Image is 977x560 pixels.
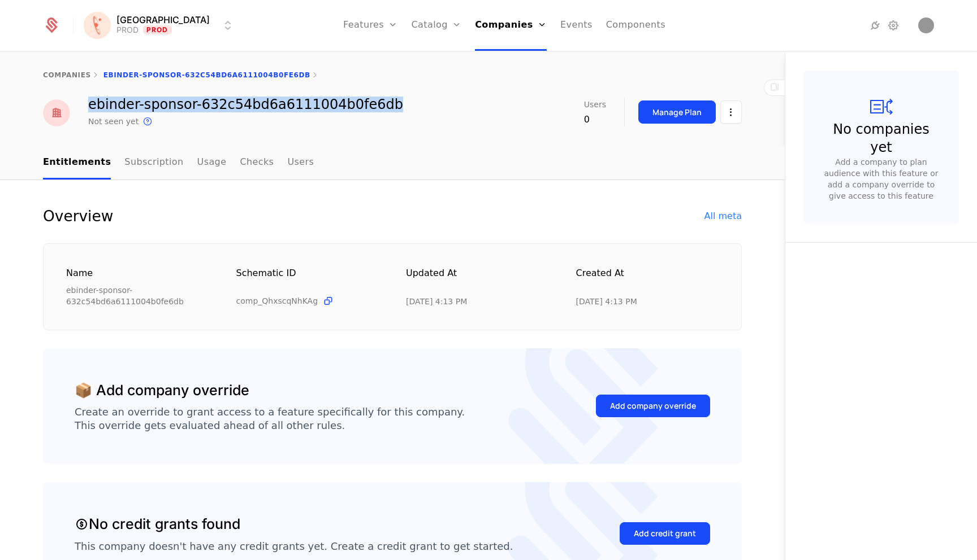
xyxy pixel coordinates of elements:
img: ebinder-sponsor-632c54bd6a6111004b0fe6db [43,99,70,126]
span: [GEOGRAPHIC_DATA] [116,15,210,24]
a: Usage [197,146,227,180]
div: 0 [584,113,606,126]
button: Add credit grant [620,522,710,545]
div: ebinder-sponsor-632c54bd6a6111004b0fe6db [88,98,403,111]
button: Select action [720,100,742,124]
div: Name [66,266,209,280]
div: This company doesn't have any credit grants yet. Create a credit grant to get started. [75,540,513,553]
div: No companies yet [826,120,936,156]
div: 📦 Add company override [75,380,249,401]
span: comp_QhxscqNhKAg [236,295,318,307]
div: ebinder-sponsor-632c54bd6a6111004b0fe6db [66,285,209,307]
div: 9/25/25, 4:13 PM [406,296,467,307]
ul: Choose Sub Page [43,146,314,180]
span: Prod [143,25,172,34]
div: Not seen yet [88,116,139,127]
div: PROD [116,24,139,36]
a: Settings [887,19,900,32]
div: 9/25/25, 4:13 PM [576,296,637,307]
div: Create an override to grant access to a feature specifically for this company. This override gets... [75,405,465,432]
div: Created at [576,266,719,291]
div: Add credit grant [634,528,696,539]
div: Manage Plan [652,107,702,118]
a: Users [287,146,314,180]
span: Users [584,100,606,108]
img: Luka Lazic [918,17,934,33]
div: Add company override [610,400,696,412]
div: No credit grants found [75,514,240,535]
a: Checks [240,146,274,180]
button: Open user button [918,17,934,33]
a: Subscription [124,146,183,180]
a: Entitlements [43,146,111,180]
nav: Main [43,146,742,180]
a: companies [43,71,91,79]
button: Manage Plan [638,100,716,124]
button: Select environment [87,13,235,38]
div: Overview [43,207,113,225]
button: Add company override [596,395,710,417]
div: Updated at [406,266,549,291]
div: All meta [704,209,742,223]
img: Florence [84,12,111,39]
a: Integrations [868,19,882,32]
div: Schematic ID [236,266,379,291]
div: Add a company to plan audience with this feature or add a company override to give access to this... [822,156,941,202]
